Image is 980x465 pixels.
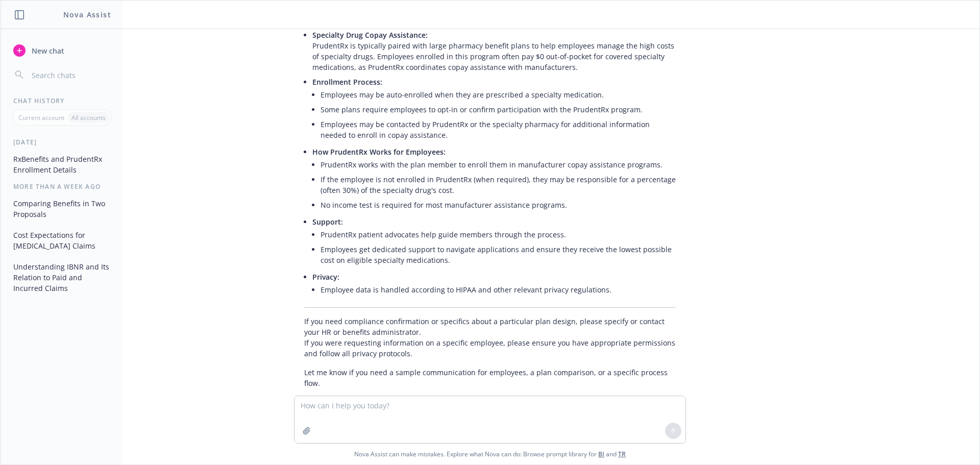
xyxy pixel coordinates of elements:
p: PrudentRx is typically paired with large pharmacy benefit plans to help employees manage the high... [312,30,676,72]
p: Current account [18,113,64,122]
span: Support: [312,217,343,227]
li: PrudentRx works with the plan member to enroll them in manufacturer copay assistance programs. [321,157,676,172]
button: Comparing Benefits in Two Proposals [9,195,115,223]
span: Nova Assist can make mistakes. Explore what Nova can do: Browse prompt library for and [5,444,975,464]
button: RxBenefits and PrudentRx Enrollment Details [9,151,115,178]
p: If you need compliance confirmation or specifics about a particular plan design, please specify o... [304,316,676,359]
h1: Nova Assist [63,9,111,20]
p: Let me know if you need a sample communication for employees, a plan comparison, or a specific pr... [304,367,676,388]
span: Privacy: [312,272,339,282]
li: Some plans require employees to opt-in or confirm participation with the PrudentRx program. [321,102,676,117]
a: TR [618,450,626,458]
li: Employees may be contacted by PrudentRx or the specialty pharmacy for additional information need... [321,117,676,142]
span: Specialty Drug Copay Assistance: [312,30,428,40]
div: [DATE] [1,138,123,146]
button: New chat [9,41,115,60]
li: PrudentRx patient advocates help guide members through the process. [321,227,676,242]
span: Enrollment Process: [312,77,382,87]
a: BI [598,450,604,458]
li: Employees may be auto-enrolled when they are prescribed a specialty medication. [321,87,676,102]
span: How PrudentRx Works for Employees: [312,147,446,157]
div: More than a week ago [1,182,123,191]
li: No income test is required for most manufacturer assistance programs. [321,198,676,212]
li: Employees get dedicated support to navigate applications and ensure they receive the lowest possi... [321,242,676,267]
p: All accounts [71,113,106,122]
button: Cost Expectations for [MEDICAL_DATA] Claims [9,227,115,254]
li: If the employee is not enrolled in PrudentRx (when required), they may be responsible for a perce... [321,172,676,198]
div: Chat History [1,96,123,105]
button: Understanding IBNR and Its Relation to Paid and Incurred Claims [9,258,115,297]
input: Search chats [30,68,111,82]
li: Employee data is handled according to HIPAA and other relevant privacy regulations. [321,282,676,297]
span: New chat [30,45,64,56]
